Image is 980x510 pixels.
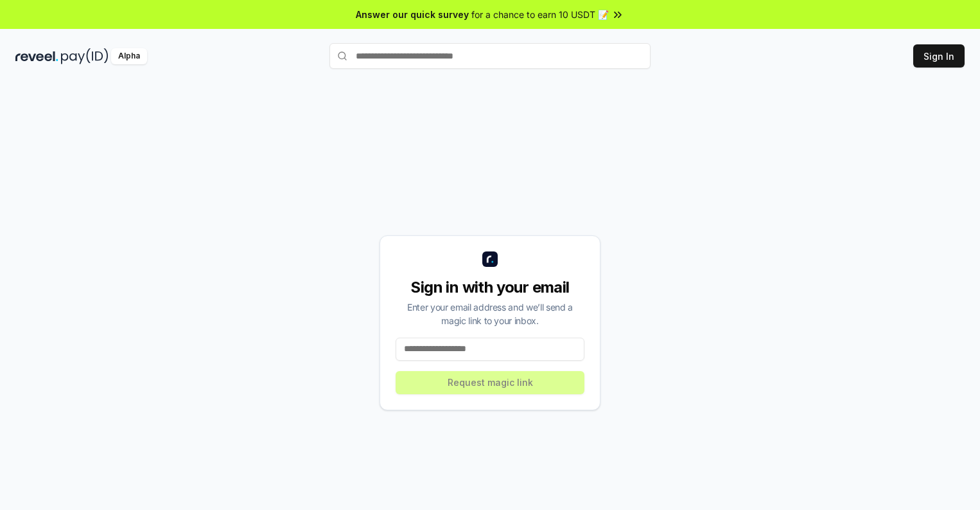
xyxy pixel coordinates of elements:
[471,8,609,21] span: for a chance to earn 10 USDT 📝
[396,277,584,298] div: Sign in with your email
[396,300,584,327] div: Enter your email address and we’ll send a magic link to your inbox.
[15,48,58,64] img: reveel_dark
[913,44,965,68] button: Sign In
[111,48,147,64] div: Alpha
[356,8,469,21] span: Answer our quick survey
[61,48,109,64] img: pay_id
[482,251,498,267] img: logo_small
